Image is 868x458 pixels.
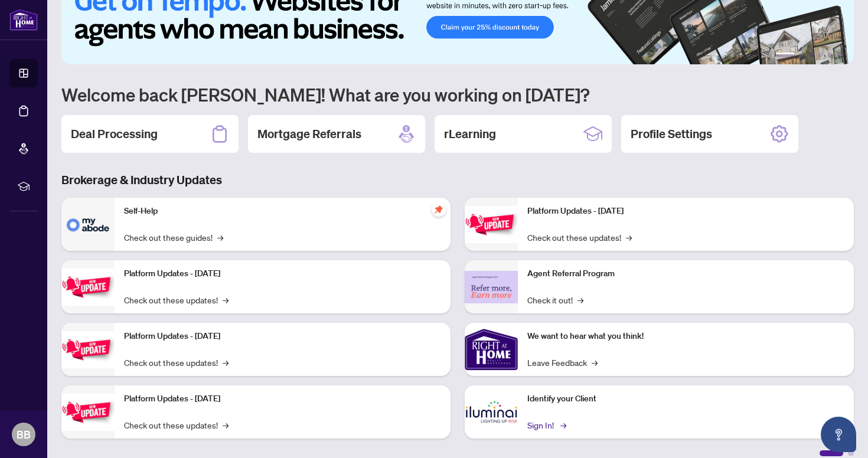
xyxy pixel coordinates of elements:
[837,53,842,57] button: 6
[527,392,844,405] p: Identify your Client
[124,267,441,280] p: Platform Updates - [DATE]
[465,385,518,439] img: Identify your Client
[527,418,564,431] a: Sign In!→
[818,53,823,57] button: 4
[124,205,441,218] p: Self-Help
[592,356,598,369] span: →
[432,202,446,217] span: pushpin
[527,356,598,369] a: Leave Feedback→
[17,426,31,443] span: BB
[821,417,856,452] button: Open asap
[61,331,115,368] img: Platform Updates - July 21, 2025
[560,418,566,431] span: →
[124,231,223,244] a: Check out these guides!→
[223,418,229,431] span: →
[61,394,115,431] img: Platform Updates - July 8, 2025
[9,9,38,31] img: logo
[631,126,712,142] h2: Profile Settings
[124,330,441,343] p: Platform Updates - [DATE]
[61,269,115,306] img: Platform Updates - September 16, 2025
[527,205,844,218] p: Platform Updates - [DATE]
[626,231,632,244] span: →
[223,356,229,369] span: →
[527,231,632,244] a: Check out these updates!→
[71,126,158,142] h2: Deal Processing
[465,206,518,243] img: Platform Updates - June 23, 2025
[61,172,854,188] h3: Brokerage & Industry Updates
[61,83,854,106] h1: Welcome back [PERSON_NAME]! What are you working on [DATE]?
[61,198,115,251] img: Self-Help
[257,126,361,142] h2: Mortgage Referrals
[217,231,223,244] span: →
[124,356,229,369] a: Check out these updates!→
[577,293,583,306] span: →
[527,330,844,343] p: We want to hear what you think!
[465,323,518,376] img: We want to hear what you think!
[800,53,804,57] button: 2
[776,53,795,57] button: 1
[465,271,518,303] img: Agent Referral Program
[124,392,441,405] p: Platform Updates - [DATE]
[124,418,229,431] a: Check out these updates!→
[124,293,229,306] a: Check out these updates!→
[223,293,229,306] span: →
[527,267,844,280] p: Agent Referral Program
[527,293,583,306] a: Check it out!→
[444,126,496,142] h2: rLearning
[809,53,814,57] button: 3
[828,53,833,57] button: 5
